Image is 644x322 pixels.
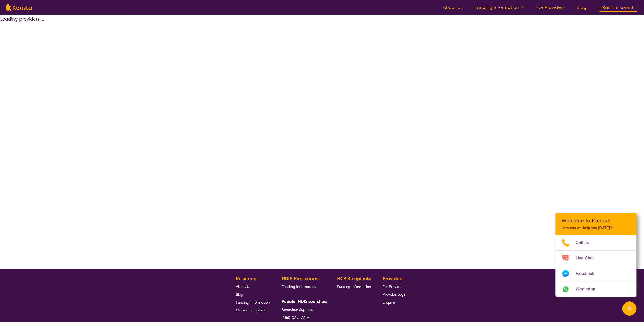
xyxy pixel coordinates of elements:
a: Funding Information [474,4,524,10]
span: Funding Information [337,284,371,289]
span: Behaviour Support [282,307,313,312]
span: WhatsApp [576,285,601,293]
a: Make a complaint [236,306,270,314]
a: Web link opens in a new tab. [555,281,636,297]
span: Blog [236,292,243,297]
a: About Us [236,282,270,290]
a: Blog [236,290,270,298]
span: Make a complaint [236,308,266,312]
a: Back to search [599,4,638,12]
span: For Providers [383,284,404,289]
a: For Providers [383,282,406,290]
span: Funding Information [282,284,316,289]
b: Popular NDIS searches: [282,299,327,304]
a: For Providers [536,4,565,10]
a: Funding Information [282,282,325,290]
h2: Welcome to Karista! [562,218,630,224]
span: About Us [236,284,251,289]
span: Provider Login [383,292,406,297]
a: Provider Login [383,290,406,298]
b: Resources [236,276,258,282]
a: Funding Information [236,298,270,306]
span: Back to search [602,5,635,11]
a: [MEDICAL_DATA] [282,313,325,321]
span: Call us [576,239,595,247]
a: About us [443,4,462,10]
b: NDIS Participants [282,276,321,282]
ul: Choose channel [555,235,636,297]
span: Funding Information [236,300,270,305]
span: Live Chat [576,254,600,262]
a: Blog [577,4,587,10]
p: How can we help you [DATE]? [562,226,630,230]
img: Karista logo [6,4,32,11]
span: Enquire [383,300,395,305]
span: Facebook [576,270,600,277]
b: Providers [383,276,403,282]
button: Channel Menu [622,301,636,316]
b: HCP Recipients [337,276,371,282]
div: Channel Menu [555,213,636,297]
a: Behaviour Support [282,306,325,313]
a: Enquire [383,298,406,306]
a: Funding Information [337,282,371,290]
span: [MEDICAL_DATA] [282,315,310,320]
